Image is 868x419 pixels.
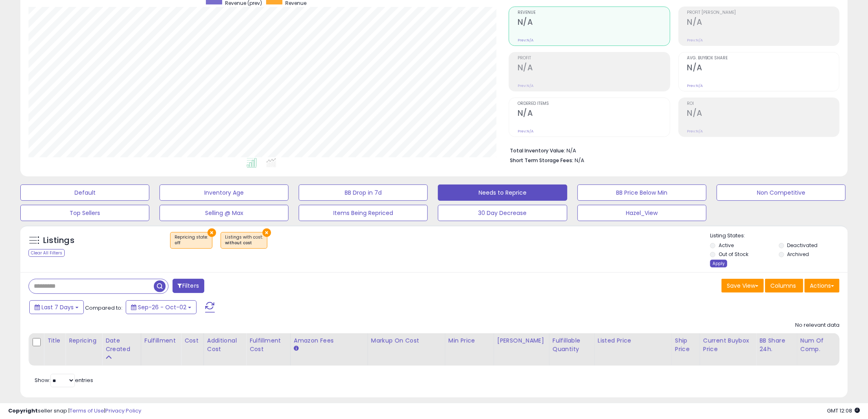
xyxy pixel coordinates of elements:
div: off [175,240,208,246]
li: N/A [510,145,833,155]
div: Markup on Cost [371,337,442,345]
small: Prev: N/A [687,83,703,88]
span: 2025-10-10 12:08 GMT [827,407,860,415]
span: Revenue [518,11,669,15]
span: Profit [PERSON_NAME] [687,11,839,15]
span: ROI [687,102,839,106]
h2: N/A [687,63,839,74]
button: Items Being Repriced [299,205,428,221]
div: Title [47,337,62,345]
label: Deactivated [787,242,818,249]
a: Privacy Policy [105,407,141,415]
div: Current Buybox Price [703,337,753,354]
div: Additional Cost [207,337,243,354]
div: Date Created [105,337,137,354]
b: Short Term Storage Fees: [510,157,573,164]
button: BB Price Below Min [577,185,706,201]
button: Selling @ Max [160,205,289,221]
h2: N/A [687,17,839,28]
span: Sep-26 - Oct-02 [138,303,186,311]
label: Out of Stock [719,251,748,258]
div: Clear All Filters [28,249,65,257]
span: N/A [575,156,584,164]
button: Filters [173,279,204,293]
div: Apply [710,260,727,267]
small: Amazon Fees. [294,345,299,352]
button: Columns [765,279,803,293]
button: Hazel_View [577,205,706,221]
a: Terms of Use [70,407,104,415]
button: Inventory Age [160,185,289,201]
span: Last 7 Days [42,303,74,311]
button: BB Drop in 7d [299,185,428,201]
h2: N/A [518,63,669,74]
div: Fulfillment [144,337,177,345]
button: Save View [722,279,764,293]
span: Compared to: [85,304,122,312]
button: Non Competitive [717,185,846,201]
button: Top Sellers [20,205,149,221]
button: × [262,228,271,237]
span: Columns [770,282,796,290]
div: Listed Price [598,337,668,345]
small: Prev: N/A [687,38,703,43]
button: Sep-26 - Oct-02 [126,300,197,314]
div: Ship Price [675,337,696,354]
div: BB Share 24h. [759,337,793,354]
span: Listings with cost : [225,234,263,246]
div: Amazon Fees [294,337,364,345]
small: Prev: N/A [518,83,533,88]
div: seller snap | | [8,407,141,415]
h2: N/A [518,109,669,119]
p: Listing States: [710,232,848,240]
div: Fulfillable Quantity [553,337,591,354]
h5: Listings [43,235,74,246]
span: Repricing state : [175,234,208,246]
span: Show: entries [35,376,93,384]
div: Repricing [69,337,98,345]
div: without cost [225,240,263,246]
small: Prev: N/A [518,38,533,43]
div: Num of Comp. [800,337,836,354]
div: No relevant data [795,321,840,329]
span: Avg. Buybox Share [687,56,839,61]
span: Profit [518,56,669,61]
button: × [208,228,216,237]
div: [PERSON_NAME] [497,337,546,345]
strong: Copyright [8,407,38,415]
button: 30 Day Decrease [438,205,567,221]
label: Active [719,242,734,249]
small: Prev: N/A [687,129,703,134]
span: Ordered Items [518,102,669,106]
button: Last 7 Days [29,300,84,314]
label: Archived [787,251,809,258]
button: Needs to Reprice [438,185,567,201]
h2: N/A [518,17,669,28]
div: Fulfillment Cost [249,337,287,354]
div: Cost [184,337,200,345]
div: Min Price [448,337,490,345]
b: Total Inventory Value: [510,147,565,154]
th: The percentage added to the cost of goods (COGS) that forms the calculator for Min & Max prices. [367,333,445,366]
button: Default [20,185,149,201]
small: Prev: N/A [518,129,533,134]
h2: N/A [687,109,839,119]
button: Actions [805,279,840,293]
